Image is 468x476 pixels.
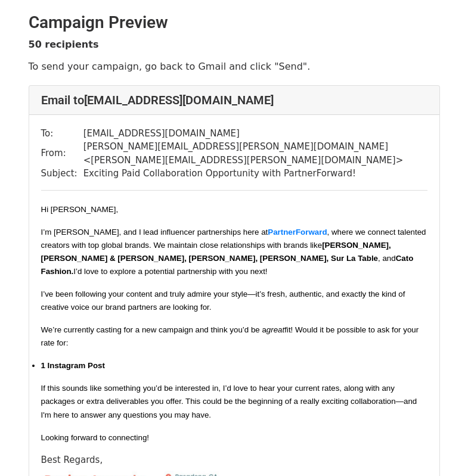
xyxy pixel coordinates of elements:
span: [PERSON_NAME], [PERSON_NAME] & [PERSON_NAME], [PERSON_NAME], [PERSON_NAME], Sur La Table [41,241,391,263]
td: [EMAIL_ADDRESS][DOMAIN_NAME] [83,127,427,141]
td: Exciting Paid Collaboration Opportunity with PartnerForward! [83,167,427,181]
span: I’m [PERSON_NAME], and I lead influencer partnerships here at [41,228,268,237]
strong: 50 recipients [29,39,99,50]
p: To send your campaign, go back to Gmail and click "Send". [29,60,440,73]
span: Looking forward to connecting! [41,433,150,442]
b: 1 Instagram Post [41,361,105,370]
span: I’d love to explore a potential partnership with you next! [73,267,267,276]
h2: Campaign Preview [29,13,440,33]
span: , and [378,254,396,263]
span: I’ve been following your content and truly admire your style—it’s fresh, authentic, and exactly t... [41,290,405,312]
span: great [266,325,284,334]
span: Hi [PERSON_NAME], [41,205,119,214]
td: Subject: [41,167,83,181]
td: [PERSON_NAME][EMAIL_ADDRESS][PERSON_NAME][DOMAIN_NAME] < [PERSON_NAME][EMAIL_ADDRESS][PERSON_NAME... [83,140,427,167]
span: , where we connect talented creators with top global brands. We maintain close relationships with... [41,228,426,250]
span: If this sounds like something you’d be interested in, I’d love to hear your current rates, along ... [41,384,417,419]
span: Cato Fashion. [41,254,414,276]
td: To: [41,127,83,141]
h4: Email to [EMAIL_ADDRESS][DOMAIN_NAME] [41,93,427,107]
span: We’re currently casting for a new campaign and think you’d be a [41,325,266,334]
td: From: [41,140,83,167]
a: PartnerForward [268,228,327,237]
